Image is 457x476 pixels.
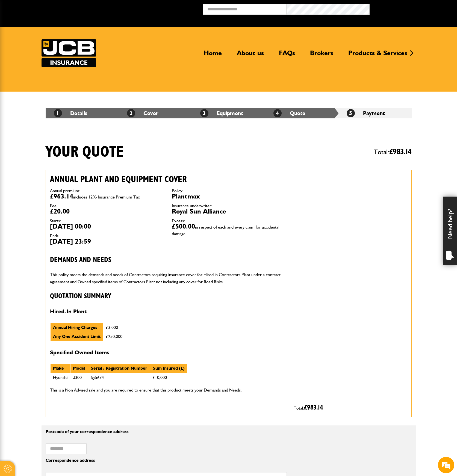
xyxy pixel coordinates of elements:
[265,108,338,118] li: Quote
[103,323,125,332] td: £3,000
[304,404,323,411] span: £
[150,373,187,382] td: £10,000
[50,219,164,223] dt: Starts:
[50,256,285,264] h3: Demands and needs
[50,332,103,341] td: Any One Accident Limit
[50,373,70,382] td: Hyundai
[347,109,355,117] span: 5
[50,208,164,215] dd: £20.00
[50,234,164,238] dt: Ends:
[50,349,285,356] h4: Specified Owned Items
[54,110,87,116] a: 1Details
[50,204,164,208] dt: Fee:
[50,323,103,332] td: Annual Hiring Charges
[172,223,285,236] dd: £500.00
[50,271,285,285] p: This policy meets the demands and needs of Contractors requiring insurance cover for Hired in Con...
[150,364,187,373] th: Sum Insured (£)
[200,109,208,117] span: 3
[42,39,96,67] a: JCB Insurance Services
[70,373,88,382] td: J300
[50,387,285,394] p: This is a Non Advised sale and you are required to ensure that this product meets your Demands an...
[294,402,407,413] p: Total:
[374,146,412,158] span: Total:
[338,108,412,118] li: Payment
[127,110,158,116] a: 2Cover
[389,148,412,156] span: £
[172,189,285,193] dt: Policy:
[103,332,125,341] td: £250,000
[344,49,411,62] a: Products & Services
[306,49,337,62] a: Brokers
[172,219,285,223] dt: Excess:
[46,430,287,434] p: Postcode of your correspondence address
[273,109,282,117] span: 4
[307,404,323,411] span: 983.14
[54,109,62,117] span: 1
[70,364,88,373] th: Model
[50,238,164,245] dd: [DATE] 23:59
[50,364,70,373] th: Make
[172,193,285,200] dd: Plantmax
[172,224,279,236] span: in respect of each and every claim for accidental damage.
[50,223,164,230] dd: [DATE] 00:00
[233,49,268,62] a: About us
[42,39,96,67] img: JCB Insurance Services logo
[88,364,150,373] th: Serial / Registration Number
[46,143,124,161] h1: Your quote
[200,110,243,116] a: 3Equipment
[443,197,457,265] div: Need help?
[172,208,285,215] dd: Royal Sun Alliance
[172,204,285,208] dt: Insurance underwriter:
[370,4,453,13] button: Broker Login
[393,148,412,156] span: 983.14
[200,49,226,62] a: Home
[88,373,150,382] td: fgt5674
[50,174,285,185] h2: Annual plant and equipment cover
[127,109,135,117] span: 2
[50,292,285,301] h3: Quotation Summary
[50,308,285,315] h4: Hired-In Plant
[275,49,299,62] a: FAQs
[50,193,164,200] dd: £963.14
[73,194,140,200] span: includes 12% Insurance Premium Tax
[46,458,287,463] p: Correspondence address
[50,189,164,193] dt: Annual premium:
